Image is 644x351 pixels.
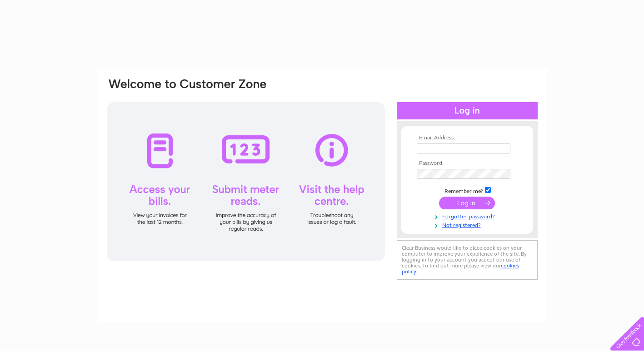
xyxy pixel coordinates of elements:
td: Remember me? [414,186,520,195]
th: Password: [414,160,520,167]
input: Submit [439,197,495,209]
div: Clear Business would like to place cookies on your computer to improve your experience of the sit... [397,240,538,280]
th: Email Address: [414,135,520,141]
a: cookies policy [402,262,519,275]
a: Not registered? [417,220,520,229]
a: Forgotten password? [417,212,520,220]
